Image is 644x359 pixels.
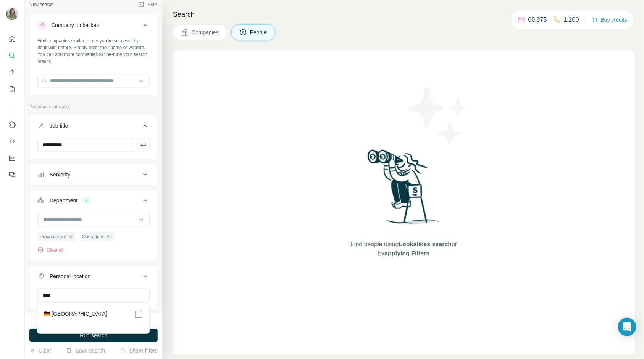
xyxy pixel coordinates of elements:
button: Clear all [37,247,63,253]
p: 1,200 [564,15,579,24]
button: Dashboard [6,151,18,165]
button: Enrich CSV [6,66,18,79]
button: Run search [29,329,158,342]
div: Department [50,197,77,204]
button: Quick start [6,32,18,46]
button: Job title [30,117,157,138]
span: Run search [80,332,107,339]
button: Save search [66,347,105,354]
div: Job title [50,122,68,130]
div: Open Intercom Messenger [618,318,636,336]
button: Company lookalikes [30,16,157,37]
img: Avatar [6,8,18,20]
span: Lookalikes search [399,241,452,247]
label: 🇩🇪 [GEOGRAPHIC_DATA] [44,310,107,319]
button: Buy credits [592,14,627,25]
div: Company lookalikes [51,21,99,29]
div: Seniority [50,171,70,178]
span: Operations [82,233,105,240]
span: Find people using or by [343,240,465,258]
button: My lists [6,82,18,96]
div: 2 [82,197,91,204]
button: Seniority [30,165,157,184]
button: Department2 [30,191,157,213]
button: Use Surfe API [6,135,18,148]
img: Surfe Illustration - Woman searching with binoculars [364,147,444,232]
img: Surfe Illustration - Stars [404,82,473,150]
span: People [250,29,268,36]
button: Personal location [30,267,157,288]
p: 60,975 [528,15,547,24]
button: Feedback [6,168,18,182]
button: Share filters [120,347,158,354]
button: Use Surfe on LinkedIn [6,118,18,131]
div: Personal location [50,272,90,280]
span: applying Filters [384,250,429,256]
button: Clear [29,347,51,354]
span: Companies [192,29,220,36]
button: Search [6,49,18,63]
h4: Search [173,9,635,20]
p: Personal information [29,103,158,110]
div: Find companies similar to one you've successfully dealt with before. Simply enter their name or w... [37,37,150,65]
span: Procurement [40,233,66,240]
div: New search [29,1,53,8]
